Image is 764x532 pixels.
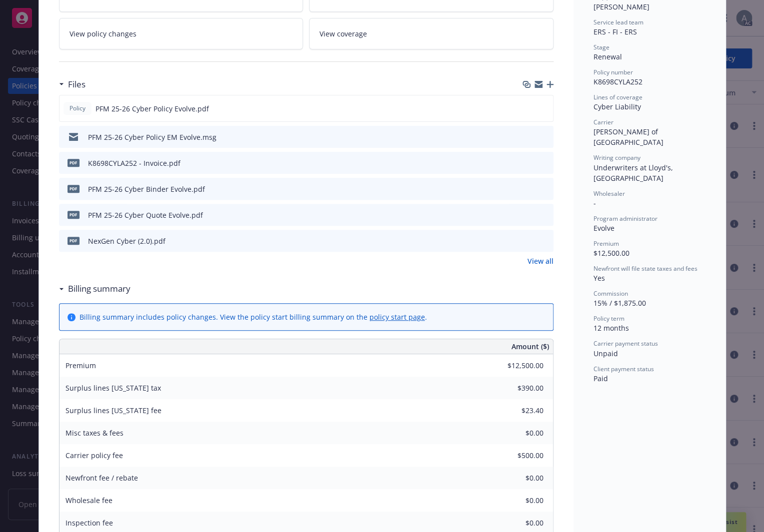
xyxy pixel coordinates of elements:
span: Policy term [593,314,624,323]
input: 0.00 [484,448,549,463]
span: $12,500.00 [593,248,629,258]
span: Unpaid [593,349,618,358]
input: 0.00 [484,403,549,418]
span: Surplus lines [US_STATE] fee [65,406,161,415]
span: Writing company [593,153,640,162]
span: Policy number [593,68,633,76]
span: Premium [593,239,619,248]
input: 0.00 [484,426,549,441]
div: PFM 25-26 Cyber Quote Evolve.pdf [88,210,203,220]
span: [PERSON_NAME] [593,2,649,11]
input: 0.00 [484,516,549,531]
span: Underwriters at Lloyd's, [GEOGRAPHIC_DATA] [593,163,675,183]
span: Carrier payment status [593,339,658,348]
div: Billing summary includes policy changes. View the policy start billing summary on the . [79,312,427,322]
div: PFM 25-26 Cyber Policy EM Evolve.msg [88,132,216,142]
button: download file [524,184,532,194]
div: Billing summary [59,282,130,295]
button: preview file [540,236,549,246]
a: View policy changes [59,18,303,49]
span: Evolve [593,223,614,233]
span: - [593,198,596,208]
input: 0.00 [484,381,549,396]
button: preview file [540,158,549,168]
span: K8698CYLA252 [593,77,642,86]
span: Program administrator [593,214,657,223]
span: Wholesaler [593,189,625,198]
span: View policy changes [69,28,136,39]
h3: Billing summary [68,282,130,295]
span: ERS - FI - ERS [593,27,637,36]
span: Misc taxes & fees [65,428,123,438]
span: pdf [67,237,79,244]
input: 0.00 [484,358,549,373]
button: download file [524,236,532,246]
div: Files [59,78,85,91]
button: download file [524,132,532,142]
span: pdf [67,211,79,218]
span: pdf [67,159,79,166]
div: PFM 25-26 Cyber Binder Evolve.pdf [88,184,205,194]
span: Wholesale fee [65,496,112,505]
div: NexGen Cyber (2.0).pdf [88,236,165,246]
span: PFM 25-26 Cyber Policy Evolve.pdf [95,103,209,114]
button: download file [524,210,532,220]
span: View coverage [319,28,367,39]
span: 15% / $1,875.00 [593,298,646,308]
h3: Files [68,78,85,91]
span: Client payment status [593,365,654,373]
span: Newfront fee / rebate [65,473,138,483]
span: [PERSON_NAME] of [GEOGRAPHIC_DATA] [593,127,663,147]
span: Policy [67,104,87,113]
span: Yes [593,273,605,283]
span: Renewal [593,52,622,61]
button: preview file [540,210,549,220]
a: View coverage [309,18,553,49]
a: View all [527,256,553,266]
span: Carrier [593,118,613,126]
button: download file [524,158,532,168]
input: 0.00 [484,493,549,508]
div: Cyber Liability [593,101,705,112]
span: pdf [67,185,79,192]
button: preview file [540,103,549,114]
span: Lines of coverage [593,93,642,101]
div: K8698CYLA252 - Invoice.pdf [88,158,180,168]
span: Stage [593,43,609,51]
button: preview file [540,132,549,142]
span: Service lead team [593,18,643,26]
span: Surplus lines [US_STATE] tax [65,383,161,393]
span: Paid [593,374,608,383]
button: preview file [540,184,549,194]
input: 0.00 [484,471,549,486]
span: Commission [593,289,628,298]
span: 12 months [593,323,629,333]
span: Carrier policy fee [65,451,123,460]
span: Premium [65,361,96,370]
span: Newfront will file state taxes and fees [593,264,697,273]
button: download file [524,103,532,114]
span: Amount ($) [511,341,549,352]
a: policy start page [369,312,425,322]
span: Inspection fee [65,518,113,528]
